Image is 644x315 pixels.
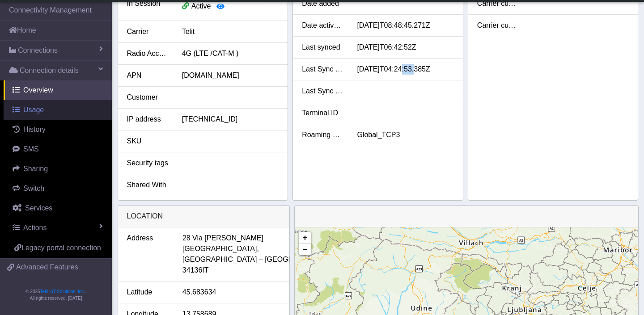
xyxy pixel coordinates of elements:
div: APN [120,70,175,81]
a: Zoom in [299,232,311,244]
span: [GEOGRAPHIC_DATA], [182,244,259,254]
span: Active [191,2,211,10]
div: Last synced [295,42,350,53]
span: IT [202,265,208,276]
span: Connection details [20,65,79,76]
span: Advanced Features [16,262,78,273]
div: IP address [120,114,175,125]
a: Overview [4,80,112,100]
div: LOCATION [118,206,289,227]
span: History [23,126,46,133]
div: 45.683634 [176,287,287,298]
div: 4G (LTE /CAT-M ) [175,48,285,59]
span: 34136 [182,265,203,276]
span: [GEOGRAPHIC_DATA] – [GEOGRAPHIC_DATA] [182,254,339,265]
div: Telit [175,26,285,37]
span: Switch [23,185,44,192]
div: [DATE]T08:48:45.271Z [350,20,460,31]
div: Date activated [295,20,350,31]
div: Roaming Profile [295,130,350,140]
a: Sharing [4,159,112,179]
span: 28 Via [PERSON_NAME] [182,233,263,244]
div: Last Sync SMS Usage [295,86,350,97]
div: Security tags [120,158,175,168]
div: Address [120,233,176,276]
div: Customer [120,92,175,103]
div: Radio Access Tech [120,48,175,59]
span: SMS [23,145,39,153]
div: [DATE]T06:42:52Z [350,42,460,53]
div: Shared With [120,180,175,190]
span: Sharing [23,165,48,172]
a: Services [4,198,112,218]
span: Actions [23,224,47,231]
div: Terminal ID [295,108,350,118]
a: Usage [4,100,112,120]
a: History [4,120,112,139]
div: [DOMAIN_NAME] [175,70,285,81]
div: [DATE]T04:24:53.385Z [350,64,460,75]
a: Switch [4,179,112,198]
div: Latitude [120,287,176,298]
a: SMS [4,139,112,159]
a: Zoom out [299,244,311,255]
div: Carrier [120,26,175,37]
div: [TECHNICAL_ID] [175,114,285,125]
span: Usage [23,106,44,113]
span: Overview [23,86,53,94]
span: Services [25,204,52,212]
span: Legacy portal connection [21,244,101,252]
span: Connections [18,45,58,56]
div: Carrier custom 4 [470,20,525,31]
div: SKU [120,136,175,147]
a: Actions [4,218,112,238]
a: Telit IoT Solutions, Inc. [40,289,85,294]
div: Last Sync Data Usage [295,64,350,75]
div: Global_TCP3 [350,130,460,140]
